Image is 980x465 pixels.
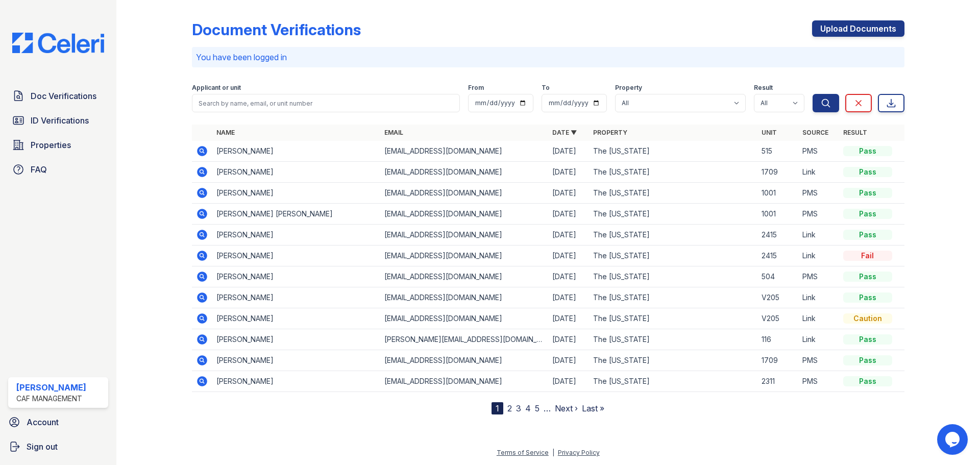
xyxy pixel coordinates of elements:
[798,350,839,371] td: PMS
[380,162,548,183] td: [EMAIL_ADDRESS][DOMAIN_NAME]
[757,308,798,329] td: V205
[762,129,777,136] a: Unit
[548,246,589,266] td: [DATE]
[589,204,757,225] td: The [US_STATE]
[555,403,578,413] a: Next ›
[535,403,540,413] a: 5
[615,84,642,92] label: Property
[8,159,108,180] a: FAQ
[212,371,380,392] td: [PERSON_NAME]
[757,183,798,204] td: 1001
[937,424,970,455] iframe: chat widget
[582,403,604,413] a: Last »
[757,225,798,246] td: 2415
[843,292,892,303] div: Pass
[380,350,548,371] td: [EMAIL_ADDRESS][DOMAIN_NAME]
[757,162,798,183] td: 1709
[757,141,798,162] td: 515
[843,251,892,261] div: Fail
[757,204,798,225] td: 1001
[558,449,600,456] a: Privacy Policy
[798,204,839,225] td: PMS
[757,371,798,392] td: 2311
[16,381,86,394] div: [PERSON_NAME]
[380,266,548,287] td: [EMAIL_ADDRESS][DOMAIN_NAME]
[31,90,96,102] span: Doc Verifications
[548,141,589,162] td: [DATE]
[380,225,548,246] td: [EMAIL_ADDRESS][DOMAIN_NAME]
[798,246,839,266] td: Link
[212,204,380,225] td: [PERSON_NAME] [PERSON_NAME]
[843,313,892,324] div: Caution
[798,371,839,392] td: PMS
[192,84,241,92] label: Applicant or unit
[589,162,757,183] td: The [US_STATE]
[589,350,757,371] td: The [US_STATE]
[542,84,550,92] label: To
[843,334,892,345] div: Pass
[380,287,548,308] td: [EMAIL_ADDRESS][DOMAIN_NAME]
[548,183,589,204] td: [DATE]
[798,308,839,329] td: Link
[8,135,108,155] a: Properties
[548,329,589,350] td: [DATE]
[757,329,798,350] td: 116
[589,308,757,329] td: The [US_STATE]
[798,141,839,162] td: PMS
[548,308,589,329] td: [DATE]
[27,440,58,453] span: Sign out
[589,371,757,392] td: The [US_STATE]
[589,183,757,204] td: The [US_STATE]
[798,225,839,246] td: Link
[497,449,549,456] a: Terms of Service
[4,33,112,53] img: CE_Logo_Blue-a8612792a0a2168367f1c8372b55b34899dd931a85d93a1a3d3e32e68fde9ad4.png
[798,287,839,308] td: Link
[757,287,798,308] td: V205
[516,403,521,413] a: 3
[757,246,798,266] td: 2415
[548,371,589,392] td: [DATE]
[843,230,892,240] div: Pass
[548,266,589,287] td: [DATE]
[525,403,531,413] a: 4
[589,329,757,350] td: The [US_STATE]
[843,209,892,219] div: Pass
[843,167,892,177] div: Pass
[8,110,108,131] a: ID Verifications
[589,287,757,308] td: The [US_STATE]
[212,183,380,204] td: [PERSON_NAME]
[843,188,892,198] div: Pass
[589,266,757,287] td: The [US_STATE]
[212,266,380,287] td: [PERSON_NAME]
[380,308,548,329] td: [EMAIL_ADDRESS][DOMAIN_NAME]
[212,287,380,308] td: [PERSON_NAME]
[31,163,47,176] span: FAQ
[798,162,839,183] td: Link
[212,225,380,246] td: [PERSON_NAME]
[380,183,548,204] td: [EMAIL_ADDRESS][DOMAIN_NAME]
[380,141,548,162] td: [EMAIL_ADDRESS][DOMAIN_NAME]
[31,114,89,127] span: ID Verifications
[212,329,380,350] td: [PERSON_NAME]
[380,204,548,225] td: [EMAIL_ADDRESS][DOMAIN_NAME]
[589,141,757,162] td: The [US_STATE]
[548,162,589,183] td: [DATE]
[548,287,589,308] td: [DATE]
[192,20,361,39] div: Document Verifications
[27,416,59,428] span: Account
[216,129,235,136] a: Name
[757,266,798,287] td: 504
[593,129,627,136] a: Property
[507,403,512,413] a: 2
[492,402,503,414] div: 1
[843,146,892,156] div: Pass
[380,329,548,350] td: [PERSON_NAME][EMAIL_ADDRESS][DOMAIN_NAME]
[548,350,589,371] td: [DATE]
[192,94,460,112] input: Search by name, email, or unit number
[589,225,757,246] td: The [US_STATE]
[843,355,892,365] div: Pass
[468,84,484,92] label: From
[4,436,112,457] button: Sign out
[843,272,892,282] div: Pass
[16,394,86,404] div: CAF Management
